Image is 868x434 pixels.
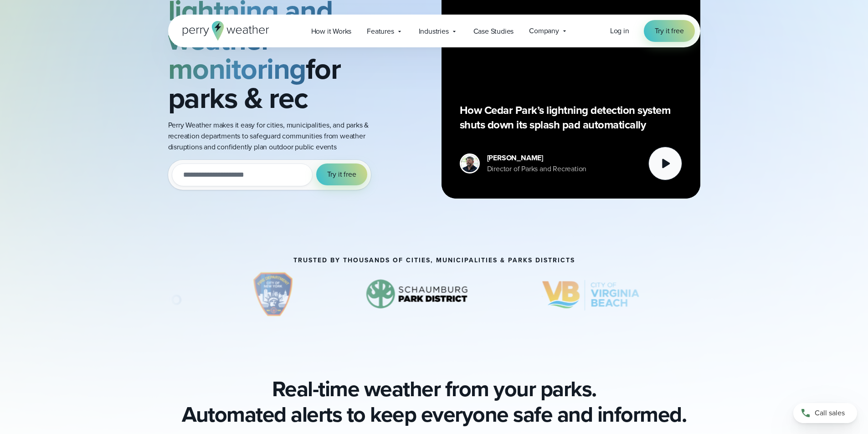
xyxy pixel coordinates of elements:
div: 2 of 8 [239,271,309,317]
span: Company [529,26,559,36]
button: Try it free [316,163,367,185]
p: How Cedar Park’s lightning detection system shuts down its splash pad automatically [460,103,682,132]
span: Try it free [327,169,356,180]
span: Call sales [815,408,845,419]
span: How it Works [311,26,352,37]
div: 1 of 8 [66,271,195,317]
img: Mike DeVito [461,155,478,172]
span: Features [367,26,394,37]
img: City-of-Fort-Worth-TX.svg [699,271,829,317]
div: 4 of 8 [526,271,655,317]
a: Log in [610,26,629,36]
a: How it Works [303,22,360,41]
p: Perry Weather makes it easy for cities, municipalities, and parks & recreation departments to saf... [168,120,381,153]
span: Case Studies [473,26,514,37]
a: Try it free [644,20,695,42]
a: Case Studies [466,22,522,41]
span: Try it free [655,26,684,36]
div: [PERSON_NAME] [487,153,587,163]
div: 5 of 8 [699,271,829,317]
span: Log in [610,26,629,36]
div: Director of Parks and Recreation [487,163,587,174]
img: City-of-Virginia-Beach.svg [526,271,655,317]
img: City-of-Orlando.svg [66,271,195,317]
span: Industries [419,26,449,37]
img: City-of-New-York-Fire-Department-FDNY.svg [239,271,309,317]
h2: Real-time weather from your parks. Automated alerts to keep everyone safe and informed. [182,376,686,427]
div: slideshow [168,271,700,322]
img: Schaumburg-Park-District-1.svg [353,271,482,317]
h3: Trusted by thousands of cities, municipalities & parks districts [293,257,575,264]
div: 3 of 8 [353,271,482,317]
a: Call sales [793,403,857,423]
